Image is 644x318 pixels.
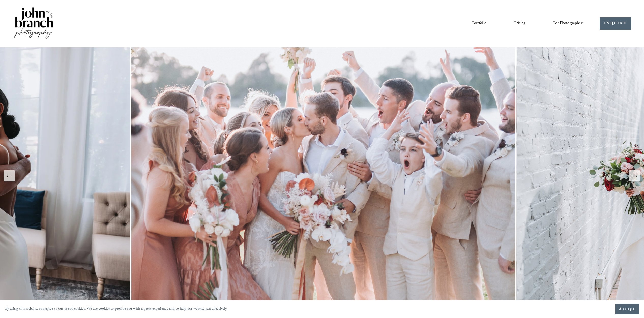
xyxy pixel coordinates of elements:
[615,304,639,314] button: Accept
[4,170,15,181] button: Previous Slide
[514,19,525,28] a: Pricing
[629,170,640,181] button: Next Slide
[13,6,54,41] img: John Branch IV Photography
[472,19,486,28] a: Portfolio
[5,306,228,313] p: By using this website, you agree to our use of cookies. We use cookies to provide you with a grea...
[619,307,635,312] span: Accept
[553,20,584,27] span: For Photographers
[553,19,584,28] a: folder dropdown
[600,17,631,30] a: INQUIRE
[130,47,517,305] img: A wedding party celebrating outdoors, featuring a bride and groom kissing amidst cheering bridesm...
